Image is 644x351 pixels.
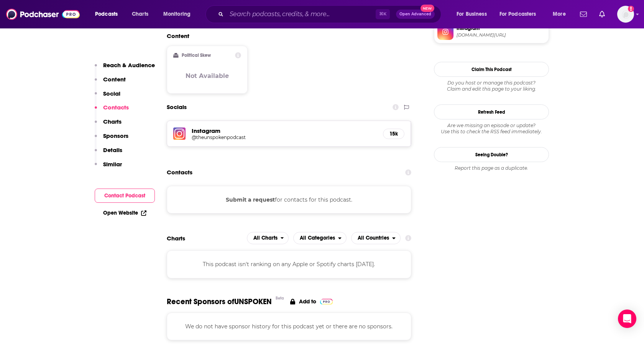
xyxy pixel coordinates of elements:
button: Charts [95,118,122,132]
h5: 15k [389,131,398,137]
p: Charts [103,118,122,125]
p: Similar [103,161,122,168]
span: For Podcasters [499,9,536,20]
button: Show profile menu [617,6,634,23]
span: Do you host or manage this podcast? [434,80,549,86]
h2: Political Skew [182,53,211,58]
a: Show notifications dropdown [596,8,608,21]
h5: Instagram [192,127,377,134]
span: Open Advanced [399,12,431,16]
div: Beta [276,296,284,301]
span: Recent Sponsors of UNSPOKEN [167,297,272,306]
input: Search podcasts, credits, & more... [227,8,376,20]
button: Contact Podcast [95,189,155,203]
h2: Socials [167,100,187,114]
button: open menu [158,8,200,20]
div: Report this page as a duplicate. [434,165,549,171]
button: Submit a request [226,195,275,204]
p: Content [103,76,126,83]
p: Sponsors [103,132,128,139]
p: Reach & Audience [103,61,155,69]
button: Social [95,90,120,104]
a: Open Website [103,210,146,216]
button: Claim This Podcast [434,62,549,77]
button: open menu [547,8,575,20]
a: @theunspokenpodcast [192,134,377,140]
a: Seeing Double? [434,147,549,162]
span: Charts [132,9,148,20]
button: open menu [351,232,401,244]
p: Contacts [103,104,129,111]
div: This podcast isn't ranking on any Apple or Spotify charts [DATE]. [167,250,411,278]
img: Pro Logo [320,299,333,305]
h2: Charts [167,235,185,242]
div: Search podcasts, credits, & more... [213,5,449,23]
span: New [421,5,434,12]
span: More [553,9,566,20]
img: iconImage [173,127,186,140]
span: Monitoring [163,9,191,20]
h2: Platforms [247,232,289,244]
p: Details [103,146,122,154]
p: Add to [299,298,316,305]
img: Podchaser - Follow, Share and Rate Podcasts [6,7,80,22]
a: Instagram[DOMAIN_NAME][URL] [437,24,545,40]
a: Show notifications dropdown [577,8,590,21]
p: We do not have sponsor history for this podcast yet or there are no sponsors. [176,322,402,331]
button: open menu [451,8,496,20]
span: For Business [457,9,487,20]
span: Logged in as heidi.egloff [617,6,634,23]
button: Reach & Audience [95,61,155,76]
span: Podcasts [95,9,118,20]
div: Are we missing an episode or update? Use this to check the RSS feed immediately. [434,123,549,135]
button: Similar [95,161,122,175]
svg: Add a profile image [628,6,634,12]
div: Open Intercom Messenger [618,310,636,328]
button: Open AdvancedNew [396,10,435,19]
p: Social [103,90,120,97]
span: All Countries [358,235,389,241]
a: Charts [127,8,153,20]
h3: Not Available [186,72,229,79]
h2: Categories [293,232,347,244]
button: Sponsors [95,132,128,146]
button: open menu [90,8,128,20]
button: Content [95,76,126,90]
h5: @theunspokenpodcast [192,134,314,140]
button: Details [95,146,122,161]
button: open menu [495,8,547,20]
button: open menu [293,232,347,244]
img: User Profile [617,6,634,23]
a: Add to [290,297,333,306]
span: All Charts [253,235,278,241]
h2: Countries [351,232,401,244]
span: instagram.com/theunspokenpodcast [457,32,545,38]
span: All Categories [300,235,335,241]
button: Contacts [95,104,129,118]
button: Refresh Feed [434,104,549,119]
div: Claim and edit this page to your liking. [434,80,549,92]
button: open menu [247,232,289,244]
div: for contacts for this podcast. [167,186,411,214]
h2: Contacts [167,165,192,180]
h2: Content [167,32,405,40]
span: ⌘ K [376,9,390,19]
